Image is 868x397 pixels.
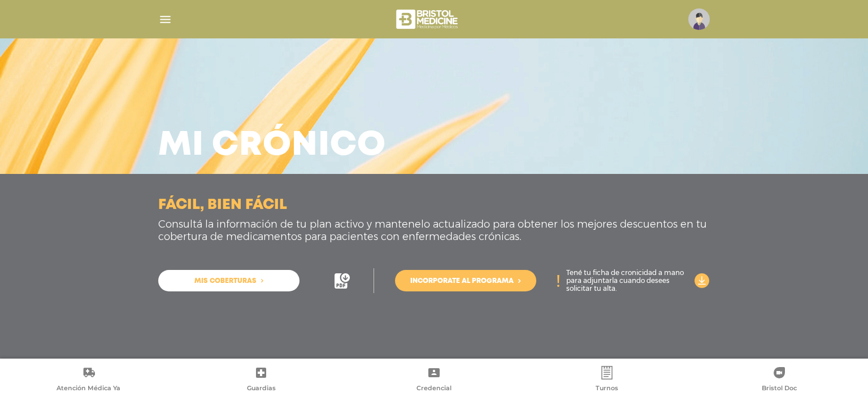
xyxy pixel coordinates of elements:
[410,278,514,285] span: Incorporate al programa
[348,366,520,395] a: Credencial
[175,366,348,395] a: Guardias
[247,384,276,394] span: Guardias
[57,384,120,394] span: Atención Médica Ya
[158,12,172,27] img: Cober_menu-lines-white.svg
[158,197,287,214] h3: Fácil, bien fácil
[566,269,687,293] p: Tené tu ficha de cronicidad a mano para adjuntarla cuando desees solicitar tu alta.
[416,384,452,394] span: Credencial
[158,270,300,291] a: Mis coberturas
[2,366,175,395] a: Atención Médica Ya
[394,6,462,33] img: bristol-medicine-blanco.png
[596,384,618,394] span: Turnos
[693,366,866,395] a: Bristol Doc
[194,278,257,285] span: Mis coberturas
[688,8,710,30] img: profile-placeholder.svg
[158,131,386,160] h3: Mi crónico
[158,219,710,243] p: Consultá la información de tu plan activo y mantenelo actualizado para obtener los mejores descue...
[395,270,536,291] a: Incorporate al programa
[520,366,693,395] a: Turnos
[762,384,797,394] span: Bristol Doc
